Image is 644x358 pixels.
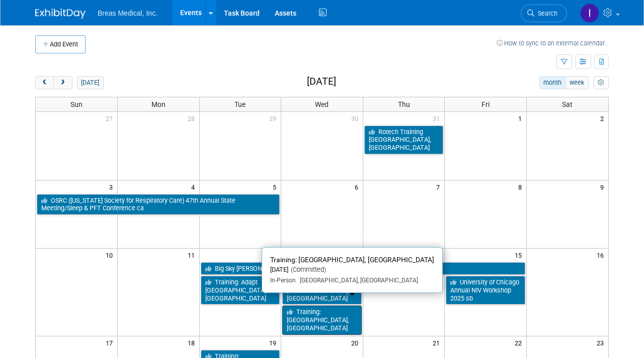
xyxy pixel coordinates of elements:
[521,5,567,22] a: Search
[566,76,589,89] button: week
[562,100,573,108] span: Sat
[37,194,280,215] a: OSRC ([US_STATE] Society for Respiratory Care) 47th Annual State Meeting/Sleep & PFT Conference ca
[35,76,54,89] button: prev
[497,39,609,47] a: How to sync to an external calendar...
[315,100,329,108] span: Wed
[288,266,326,273] span: (Committed)
[517,112,526,125] span: 1
[282,306,362,334] a: Training: [GEOGRAPHIC_DATA], [GEOGRAPHIC_DATA]
[105,112,117,125] span: 27
[514,336,526,349] span: 22
[190,181,199,193] span: 4
[201,276,280,305] a: Training: Adapt [GEOGRAPHIC_DATA], [GEOGRAPHIC_DATA]
[364,126,444,154] a: Rotech Training [GEOGRAPHIC_DATA], [GEOGRAPHIC_DATA]
[596,249,608,261] span: 16
[598,80,604,86] i: Personalize Calendar
[151,100,166,108] span: Mon
[435,181,444,193] span: 7
[98,9,157,17] span: Breas Medical, Inc.
[307,76,336,87] h2: [DATE]
[296,277,418,284] span: [GEOGRAPHIC_DATA], [GEOGRAPHIC_DATA]
[432,112,444,125] span: 31
[514,249,526,261] span: 15
[398,100,410,108] span: Thu
[105,249,117,261] span: 10
[53,76,72,89] button: next
[432,336,444,349] span: 21
[446,276,525,305] a: University of Chicago Annual NIV Workshop 2025 sb
[187,336,199,349] span: 18
[187,249,199,261] span: 11
[187,112,199,125] span: 28
[599,112,608,125] span: 2
[270,266,434,274] div: [DATE]
[270,277,296,284] span: In-Person
[534,10,557,17] span: Search
[481,100,490,108] span: Fri
[350,336,363,349] span: 20
[350,112,363,125] span: 30
[517,181,526,193] span: 8
[105,336,117,349] span: 17
[539,76,566,89] button: month
[599,181,608,193] span: 9
[35,35,86,53] button: Add Event
[201,262,525,275] a: Big Sky [PERSON_NAME] 2025
[35,9,86,19] img: ExhibitDay
[108,181,117,193] span: 3
[594,76,609,89] button: myCustomButton
[270,256,434,264] span: Training: [GEOGRAPHIC_DATA], [GEOGRAPHIC_DATA]
[268,336,281,349] span: 19
[77,76,104,89] button: [DATE]
[268,112,281,125] span: 29
[354,181,363,193] span: 6
[580,4,599,23] img: Inga Dolezar
[596,336,608,349] span: 23
[272,181,281,193] span: 5
[234,100,246,108] span: Tue
[70,100,83,108] span: Sun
